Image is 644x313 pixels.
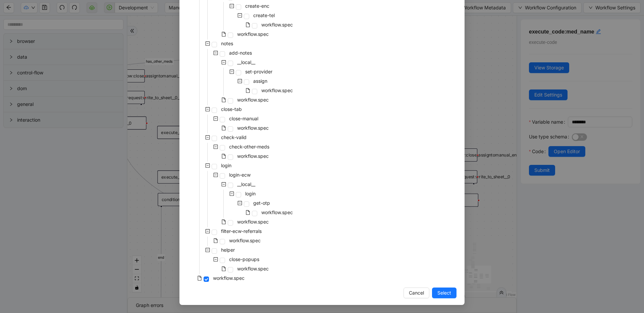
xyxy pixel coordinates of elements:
span: minus-square [205,248,210,252]
span: workflow.spec [236,96,270,104]
span: login-ecw [228,171,252,179]
span: assign [252,77,269,85]
span: workflow.spec [212,274,246,282]
span: file [221,98,226,102]
span: workflow.spec [237,266,269,271]
span: file [221,32,226,37]
span: create-tel [252,11,276,19]
span: create-enc [244,2,271,10]
span: file [246,22,250,27]
span: workflow.spec [236,124,270,132]
span: workflow.spec [228,237,262,245]
span: minus-square [213,51,218,55]
span: login [244,190,257,198]
span: Cancel [409,289,424,297]
span: file [221,220,226,224]
span: minus-square [237,79,242,83]
span: workflow.spec [261,87,293,93]
span: check-valid [220,133,248,141]
span: workflow.spec [260,208,294,216]
span: helper [221,247,235,253]
span: file [197,276,202,280]
span: filter-ecw-referrals [220,227,263,235]
span: workflow.spec [237,97,269,103]
span: workflow.spec [229,238,261,243]
span: check-other-meds [228,143,271,151]
button: Select [432,288,457,298]
span: workflow.spec [261,209,293,215]
span: close-manual [229,116,258,121]
span: create-tel [253,12,275,18]
span: Select [437,289,451,297]
span: check-other-meds [229,144,269,149]
span: minus-square [213,173,218,177]
span: minus-square [205,41,210,46]
span: close-manual [228,115,260,123]
span: file [246,88,250,93]
span: minus-square [213,144,218,149]
span: minus-square [229,4,234,8]
span: close-popups [228,255,261,263]
span: __local__ [236,180,257,188]
span: login [245,191,256,196]
span: set-provider [245,69,272,74]
span: file [221,126,226,130]
span: notes [220,40,234,48]
span: file [213,238,218,243]
span: minus-square [237,13,242,18]
span: workflow.spec [237,125,269,131]
span: login [221,163,231,168]
span: add-notes [229,50,252,56]
span: minus-square [213,257,218,262]
span: minus-square [229,191,234,196]
span: minus-square [229,69,234,74]
span: helper [220,246,236,254]
span: file [246,210,250,215]
span: file [221,154,226,159]
span: workflow.spec [237,153,269,159]
span: __local__ [237,181,255,187]
span: file [221,266,226,271]
span: minus-square [205,107,210,112]
span: login [220,162,233,170]
span: get-otp [253,200,270,206]
span: workflow.spec [261,22,293,27]
span: minus-square [205,229,210,234]
span: workflow.spec [237,219,269,225]
span: close-popups [229,256,259,262]
span: workflow.spec [260,86,294,95]
span: minus-square [221,60,226,65]
span: workflow.spec [236,265,270,273]
span: minus-square [213,116,218,121]
span: workflow.spec [236,30,270,38]
span: __local__ [237,59,255,65]
span: workflow.spec [260,21,294,29]
span: set-provider [244,68,274,76]
span: check-valid [221,134,247,140]
span: get-otp [252,199,271,207]
span: login-ecw [229,172,251,178]
span: __local__ [236,58,257,66]
span: workflow.spec [236,152,270,160]
span: filter-ecw-referrals [221,228,262,234]
span: create-enc [245,3,269,9]
span: workflow.spec [237,31,269,37]
span: assign [253,78,267,84]
span: minus-square [221,182,226,187]
span: minus-square [237,201,242,205]
span: close-tab [220,105,243,113]
span: minus-square [205,163,210,168]
span: workflow.spec [213,275,245,281]
span: close-tab [221,106,242,112]
button: Cancel [404,288,429,298]
span: minus-square [205,135,210,140]
span: add-notes [228,49,253,57]
span: workflow.spec [236,218,270,226]
span: notes [221,41,233,46]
